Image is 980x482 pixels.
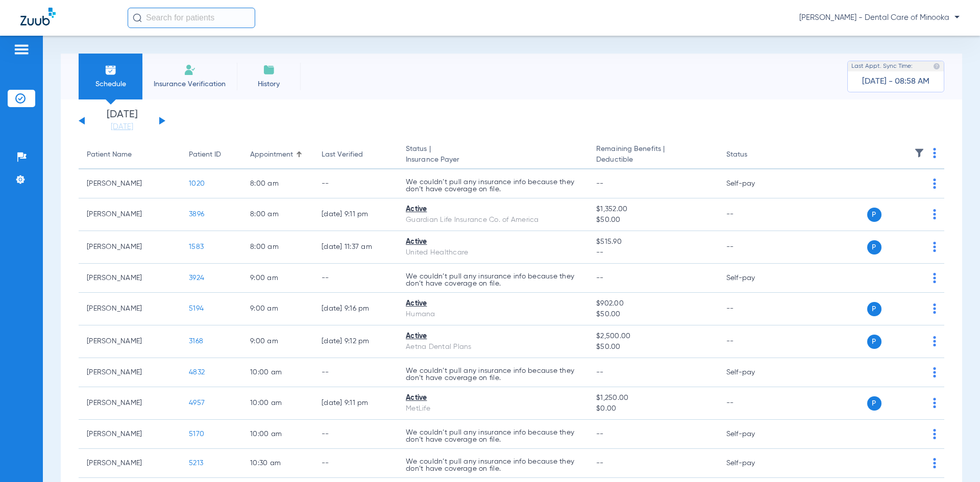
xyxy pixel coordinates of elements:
td: [DATE] 9:16 PM [313,293,398,325]
div: Aetna Dental Plans [406,342,580,352]
div: MetLife [406,403,580,414]
th: Remaining Benefits | [588,141,718,169]
div: Last Verified [322,149,389,160]
span: -- [596,460,604,467]
p: We couldn’t pull any insurance info because they don’t have coverage on file. [406,179,580,193]
td: -- [313,169,398,198]
td: [DATE] 9:11 PM [313,198,398,231]
span: -- [596,274,604,282]
div: Active [406,331,580,342]
td: -- [718,387,787,420]
div: Appointment [250,149,293,160]
img: group-dot-blue.svg [933,303,936,314]
div: Humana [406,309,580,320]
td: -- [718,325,787,358]
td: 9:00 AM [242,293,313,325]
div: United Healthcare [406,247,580,258]
img: group-dot-blue.svg [933,458,936,468]
img: group-dot-blue.svg [933,209,936,219]
img: History [263,64,275,76]
p: We couldn’t pull any insurance info because they don’t have coverage on file. [406,458,580,472]
td: -- [718,198,787,231]
span: $50.00 [596,215,709,225]
div: Guardian Life Insurance Co. of America [406,215,580,225]
td: 8:00 AM [242,169,313,198]
span: $50.00 [596,309,709,320]
div: Active [406,298,580,309]
td: -- [313,264,398,293]
span: P [867,396,881,411]
div: Appointment [250,149,305,160]
span: Schedule [86,79,135,89]
img: last sync help info [933,63,940,70]
span: 4957 [189,399,205,407]
span: 5194 [189,305,204,312]
td: [PERSON_NAME] [79,264,181,293]
td: Self-pay [718,420,787,449]
img: Manual Insurance Verification [184,64,196,76]
td: 10:00 AM [242,387,313,420]
img: filter.svg [914,148,924,158]
div: Patient ID [189,149,234,160]
th: Status | [398,141,588,169]
td: [PERSON_NAME] [79,169,181,198]
span: 3168 [189,338,203,345]
img: Schedule [105,64,117,76]
td: -- [313,449,398,478]
div: Patient ID [189,149,221,160]
td: [PERSON_NAME] [79,387,181,420]
td: [PERSON_NAME] [79,231,181,264]
span: P [867,240,881,255]
div: Patient Name [87,149,132,160]
td: Self-pay [718,358,787,387]
span: Insurance Verification [150,79,229,89]
span: -- [596,180,604,187]
div: Active [406,237,580,247]
td: -- [313,358,398,387]
span: 5213 [189,460,203,467]
td: Self-pay [718,449,787,478]
img: group-dot-blue.svg [933,336,936,346]
span: 3924 [189,274,204,282]
img: group-dot-blue.svg [933,273,936,283]
span: 1583 [189,243,204,250]
td: [DATE] 11:37 AM [313,231,398,264]
img: group-dot-blue.svg [933,148,936,158]
td: 8:00 AM [242,231,313,264]
span: -- [596,430,604,438]
span: 3896 [189,211,204,218]
td: 9:00 AM [242,325,313,358]
img: group-dot-blue.svg [933,367,936,377]
div: Patient Name [87,149,173,160]
td: [PERSON_NAME] [79,449,181,478]
td: Self-pay [718,264,787,293]
img: hamburger-icon [13,43,30,56]
span: History [244,79,293,89]
td: 10:30 AM [242,449,313,478]
td: 8:00 AM [242,198,313,231]
td: 9:00 AM [242,264,313,293]
div: Active [406,204,580,215]
th: Status [718,141,787,169]
img: group-dot-blue.svg [933,429,936,439]
td: -- [718,293,787,325]
span: -- [596,247,709,258]
img: Search Icon [133,13,142,22]
td: 10:00 AM [242,358,313,387]
td: [PERSON_NAME] [79,358,181,387]
span: Last Appt. Sync Time: [851,61,913,71]
td: 10:00 AM [242,420,313,449]
span: -- [596,369,604,376]
span: P [867,208,881,222]
span: [DATE] - 08:58 AM [862,77,929,87]
td: [PERSON_NAME] [79,198,181,231]
td: [DATE] 9:12 PM [313,325,398,358]
td: -- [313,420,398,449]
span: P [867,335,881,349]
img: group-dot-blue.svg [933,179,936,189]
td: [PERSON_NAME] [79,325,181,358]
p: We couldn’t pull any insurance info because they don’t have coverage on file. [406,273,580,287]
span: P [867,302,881,316]
span: $1,250.00 [596,393,709,403]
img: Zuub Logo [20,8,56,26]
